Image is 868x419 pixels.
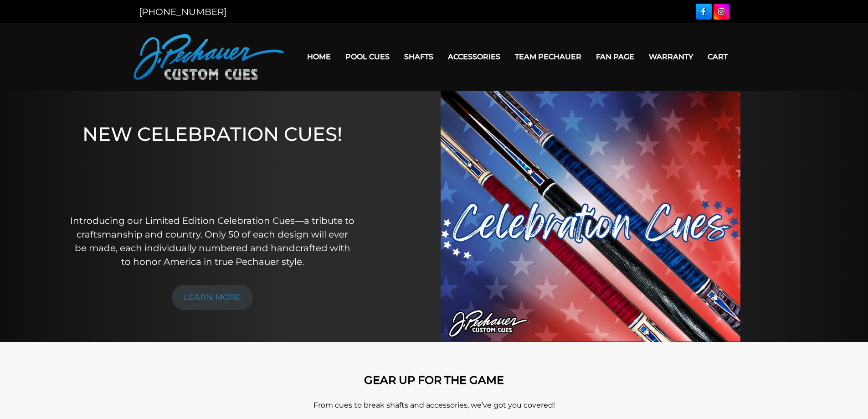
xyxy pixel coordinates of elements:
[642,45,700,68] a: Warranty
[508,45,589,68] a: Team Pechauer
[397,45,441,68] a: Shafts
[70,214,355,269] p: Introducing our Limited Edition Celebration Cues—a tribute to craftsmanship and country. Only 50 ...
[175,400,694,411] p: From cues to break shafts and accessories, we’ve got you covered!
[589,45,642,68] a: Fan Page
[364,373,504,387] strong: GEAR UP FOR THE GAME
[441,45,508,68] a: Accessories
[300,45,338,68] a: Home
[134,34,284,80] img: Pechauer Custom Cues
[70,123,355,202] h1: NEW CELEBRATION CUES!
[700,45,735,68] a: Cart
[172,285,253,310] a: LEARN MORE
[338,45,397,68] a: Pool Cues
[139,6,226,17] a: [PHONE_NUMBER]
